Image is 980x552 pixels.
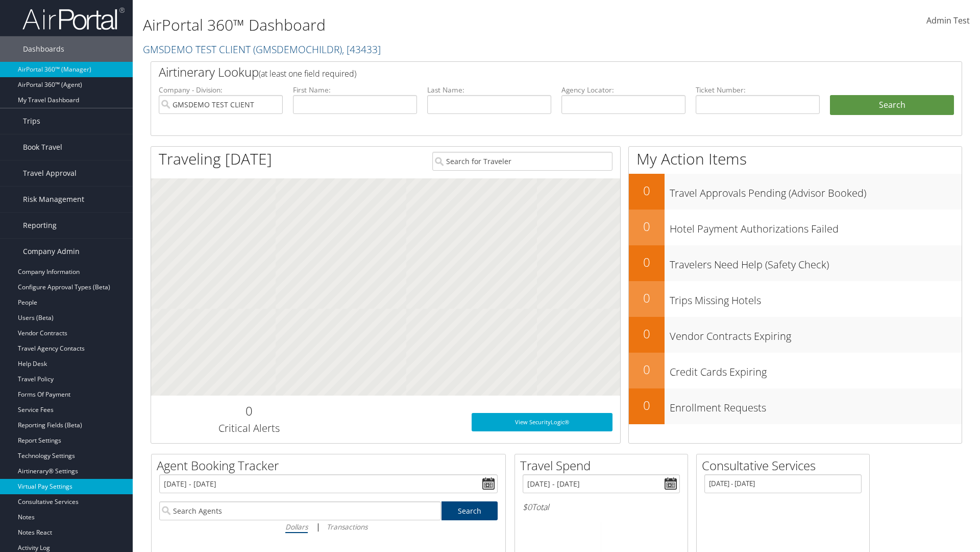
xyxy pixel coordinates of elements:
[253,42,342,56] span: ( GMSDEMOCHILDR )
[427,85,551,95] label: Last Name:
[159,148,272,170] h1: Traveling [DATE]
[629,254,665,271] h2: 0
[629,281,962,317] a: 0Trips Missing Hotels
[523,501,680,513] h6: Total
[23,36,64,62] span: Dashboards
[159,421,339,435] h3: Critical Alerts
[442,501,498,520] a: Search
[670,217,962,236] h3: Hotel Payment Authorizations Failed
[23,187,84,212] span: Risk Management
[670,360,962,379] h3: Credit Cards Expiring
[159,520,498,533] div: |
[629,174,962,210] a: 0Travel Approvals Pending (Advisor Booked)
[696,85,820,95] label: Ticket Number:
[702,457,869,474] h2: Consultative Services
[629,210,962,245] a: 0Hotel Payment Authorizations Failed
[670,396,962,415] h3: Enrollment Requests
[143,42,381,56] a: GMSDEMO TEST CLIENT
[629,317,962,353] a: 0Vendor Contracts Expiring
[629,325,665,342] h2: 0
[629,182,665,199] h2: 0
[23,134,62,160] span: Book Travel
[293,85,417,95] label: First Name:
[520,457,688,474] h2: Travel Spend
[629,388,962,424] a: 0Enrollment Requests
[259,68,356,79] span: (at least one field required)
[523,501,532,513] span: $0
[629,245,962,281] a: 0Travelers Need Help (Safety Check)
[342,42,381,56] span: , [ 43433 ]
[629,397,665,414] h2: 0
[327,522,367,532] i: Transactions
[23,108,40,134] span: Trips
[143,14,694,36] h1: AirPortal 360™ Dashboard
[629,148,962,170] h1: My Action Items
[670,181,962,200] h3: Travel Approvals Pending (Advisor Booked)
[285,522,308,532] i: Dollars
[629,353,962,388] a: 0Credit Cards Expiring
[670,252,962,272] h3: Travelers Need Help (Safety Check)
[159,402,339,420] h2: 0
[159,85,283,95] label: Company - Division:
[23,160,77,186] span: Travel Approval
[23,213,57,238] span: Reporting
[561,85,685,95] label: Agency Locator:
[670,288,962,308] h3: Trips Missing Hotels
[159,63,887,81] h2: Airtinerary Lookup
[22,7,125,31] img: airportal-logo.png
[926,15,970,26] span: Admin Test
[629,218,665,235] h2: 0
[159,501,441,520] input: Search Agents
[432,152,612,171] input: Search for Traveler
[629,289,665,307] h2: 0
[157,457,505,474] h2: Agent Booking Tracker
[926,5,970,37] a: Admin Test
[472,413,612,431] a: View SecurityLogic®
[23,239,80,264] span: Company Admin
[629,361,665,378] h2: 0
[830,95,954,116] button: Search
[670,324,962,343] h3: Vendor Contracts Expiring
